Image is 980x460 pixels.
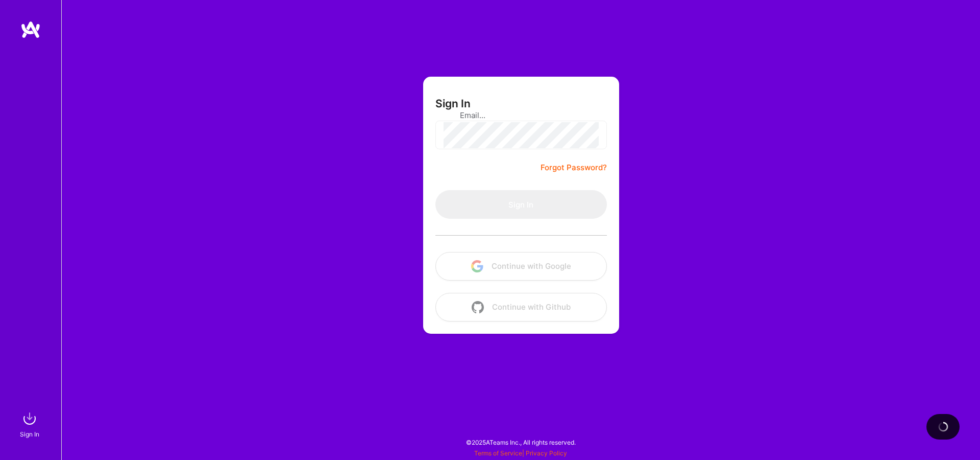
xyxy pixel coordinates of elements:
[435,252,607,281] button: Continue with Google
[474,449,522,457] a: Terms of Service
[526,449,567,457] a: Privacy Policy
[541,162,607,174] a: Forgot Password?
[435,190,607,219] button: Sign In
[21,408,40,440] a: sign inSign In
[435,293,607,321] button: Continue with Github
[61,429,980,455] div: © 2025 ATeams Inc., All rights reserved.
[435,97,471,110] h3: Sign In
[471,260,483,272] img: icon
[937,420,949,433] img: loading
[20,20,41,39] img: logo
[20,429,39,440] div: Sign In
[19,408,40,429] img: sign in
[472,301,484,313] img: icon
[474,449,567,457] span: |
[460,102,582,128] input: Email...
